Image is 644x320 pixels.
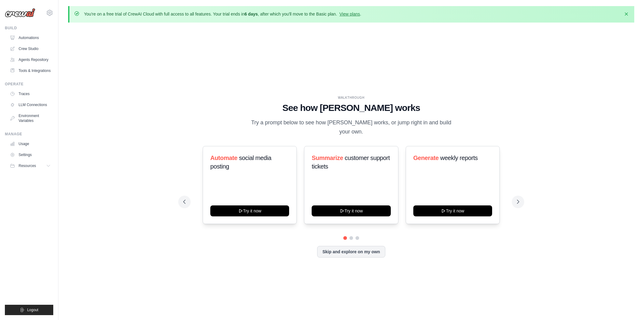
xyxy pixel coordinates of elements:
button: Logout [5,305,53,315]
div: Manage [5,132,53,137]
a: Environment Variables [7,111,53,126]
span: Summarize [312,155,343,161]
span: Generate [413,155,439,161]
button: Skip and explore on my own [317,246,385,258]
button: Try it now [413,205,492,216]
button: Try it now [210,205,289,216]
a: LLM Connections [7,100,53,110]
span: Resources [19,163,36,168]
button: Resources [7,161,53,171]
span: Automate [210,155,237,161]
a: Agents Repository [7,55,53,65]
a: Tools & Integrations [7,66,53,76]
a: Settings [7,150,53,160]
button: Try it now [312,205,390,216]
img: Logo [5,8,35,17]
span: social media posting [210,155,271,170]
div: Operate [5,82,53,87]
a: Usage [7,139,53,149]
a: Crew Studio [7,44,53,54]
span: weekly reports [440,155,478,161]
a: Traces [7,89,53,99]
span: Logout [27,308,38,312]
a: View plans [339,12,360,16]
div: WALKTHROUGH [183,95,519,100]
a: Automations [7,33,53,43]
div: Build [5,26,53,30]
span: customer support tickets [312,155,390,170]
strong: 6 days [244,12,258,16]
p: Try a prompt below to see how [PERSON_NAME] works, or jump right in and build your own. [249,118,453,136]
p: You're on a free trial of CrewAI Cloud with full access to all features. Your trial ends in , aft... [84,11,361,17]
h1: See how [PERSON_NAME] works [183,102,519,113]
